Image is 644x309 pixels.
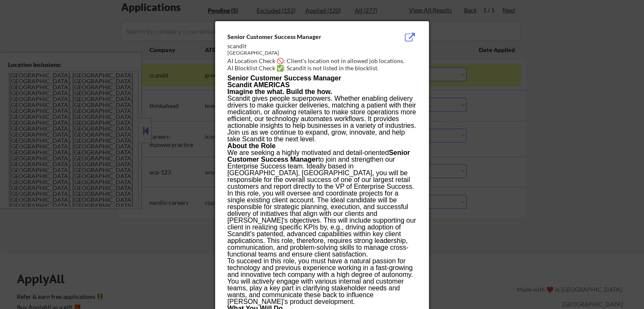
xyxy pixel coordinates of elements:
[227,42,374,50] div: scandit
[227,190,416,258] p: In this role, you will oversee and coordinate projects for a single existing client account. The ...
[227,149,410,163] strong: Senior Customer Success Manager
[227,81,290,88] strong: Scandit AMERICAS
[227,74,341,82] strong: Senior Customer Success Manager
[227,88,332,95] strong: Imagine the what. Build the how.
[227,64,420,72] div: AI Blocklist Check ✅: Scandit is not listed in the blocklist.
[227,88,416,143] p: Scandit gives people superpowers. Whether enabling delivery drivers to make quicker deliveries, m...
[227,33,374,41] div: Senior Customer Success Manager
[227,142,276,149] strong: About the Role
[227,258,416,305] p: To succeed in this role, you must have a natural passion for technology and previous experience w...
[227,149,416,190] p: We are seeking a highly motivated and detail-oriented to join and strengthen our Enterprise Succe...
[227,57,420,65] div: AI Location Check 🚫: Client's location not in allowed job locations.
[227,50,374,57] div: [GEOGRAPHIC_DATA]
